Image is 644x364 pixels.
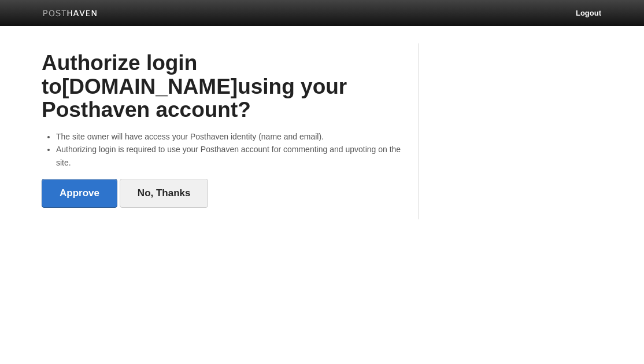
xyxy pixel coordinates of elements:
[42,179,117,208] input: Approve
[56,143,409,169] li: Authorizing login is required to use your Posthaven account for commenting and upvoting on the site.
[42,52,409,122] h2: Authorize login to using your Posthaven account?
[43,10,98,19] img: Posthaven-bar
[120,179,209,208] a: No, Thanks
[56,130,409,143] li: The site owner will have access your Posthaven identity (name and email).
[62,75,238,98] strong: [DOMAIN_NAME]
